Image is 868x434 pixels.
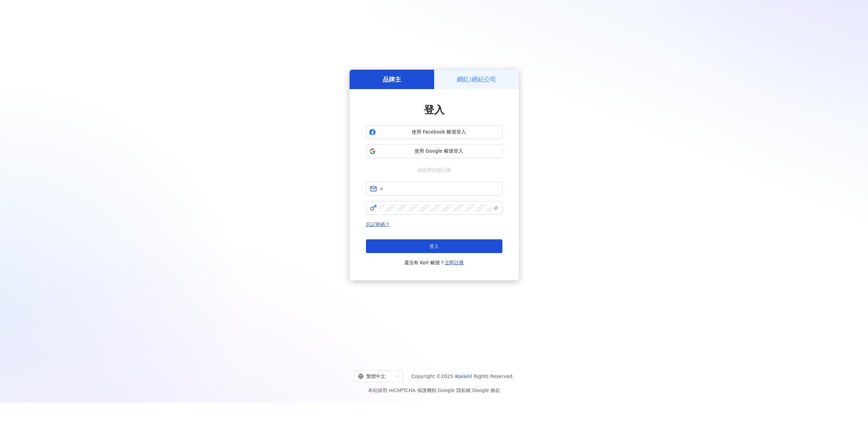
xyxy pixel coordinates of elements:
[366,222,390,227] a: 忘記密碼？
[438,388,471,393] a: Google 隱私權
[457,75,496,84] h5: 網紅/經紀公司
[411,372,514,380] span: Copyright © 2025 All Rights Reserved.
[413,166,456,174] span: 或使用信箱註冊
[445,260,464,265] a: 立即註冊
[368,386,500,394] span: 本站採用 reCAPTCHA 保護機制
[379,129,499,136] span: 使用 Facebook 帳號登入
[366,144,502,158] button: 使用 Google 帳號登入
[383,75,401,84] h5: 品牌主
[455,374,466,379] a: iKala
[424,104,444,116] span: 登入
[436,388,438,393] span: |
[358,371,393,382] div: 繁體中文
[366,125,502,139] button: 使用 Facebook 帳號登入
[429,243,439,249] span: 登入
[366,239,502,253] button: 登入
[404,258,464,267] span: 還沒有 Kolr 帳號？
[471,388,472,393] span: |
[472,388,500,393] a: Google 條款
[379,148,499,155] span: 使用 Google 帳號登入
[494,206,498,210] span: eye-invisible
